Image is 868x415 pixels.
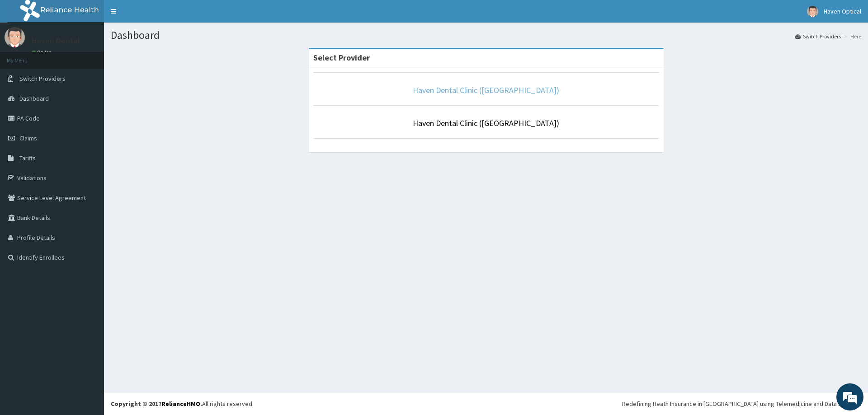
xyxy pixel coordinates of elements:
[111,400,202,408] strong: Copyright © 2017 .
[824,7,861,15] span: Haven Optical
[19,94,49,103] span: Dashboard
[807,6,818,17] img: User Image
[111,29,861,41] h1: Dashboard
[313,52,370,63] strong: Select Provider
[622,399,861,408] div: Redefining Heath Insurance in [GEOGRAPHIC_DATA] using Telemedicine and Data Science!
[795,33,841,40] a: Switch Providers
[19,154,36,162] span: Tariffs
[104,392,868,415] footer: All rights reserved.
[413,118,559,128] a: Haven Dental Clinic ([GEOGRAPHIC_DATA])
[5,27,25,47] img: User Image
[413,85,559,95] a: Haven Dental Clinic ([GEOGRAPHIC_DATA])
[842,33,861,40] li: Here
[32,37,80,45] p: Haven Dental
[19,134,37,142] span: Claims
[161,400,200,408] a: RelianceHMO
[19,75,66,83] span: Switch Providers
[32,49,53,56] a: Online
